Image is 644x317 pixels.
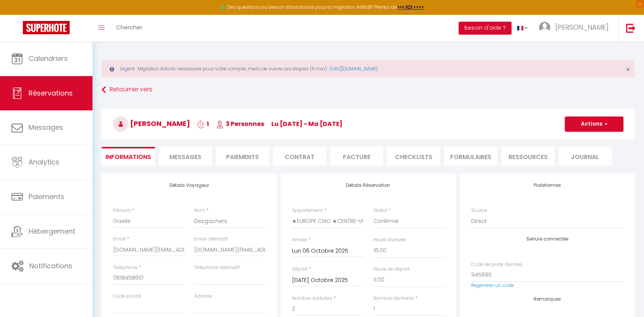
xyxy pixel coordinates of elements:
span: Messages [29,123,63,132]
label: Heure d'arrivée [373,236,406,244]
li: CHECKLISTS [387,147,440,166]
span: [PERSON_NAME] [113,119,190,128]
label: Arrivée [292,236,307,244]
span: Paiements [29,192,64,201]
a: >>> ICI <<<< [397,4,424,10]
label: Source [471,207,487,214]
a: Retourner vers [102,83,635,97]
label: Téléphone [113,264,137,271]
label: Adresse [194,293,212,300]
li: Contrat [273,147,326,166]
a: ... [PERSON_NAME] [533,15,618,41]
button: Besoin d'aide ? [459,22,512,35]
label: Départ [292,266,308,273]
a: Regénérer un code [471,282,514,288]
label: Nombre d'adultes [292,295,332,302]
li: Journal [558,147,612,166]
span: Notifications [29,261,72,271]
span: 3 Personnes [216,119,264,128]
span: Réservations [29,88,73,98]
label: Heure de départ [373,266,410,273]
li: Informations [102,147,155,166]
li: Ressources [501,147,555,166]
h4: Plateformes [471,183,623,188]
li: Paiements [216,147,269,166]
label: Téléphone alternatif [194,264,240,271]
li: Facture [330,147,383,166]
img: ... [539,22,550,33]
span: Calendriers [29,54,68,63]
a: [URL][DOMAIN_NAME] [330,65,378,72]
label: Statut [373,207,387,214]
span: Messages [169,153,201,161]
span: 1 [197,119,209,128]
span: Hébergement [29,226,75,236]
a: Chercher [110,15,148,41]
h4: Serrure connectée [471,236,623,242]
img: Super Booking [23,21,70,34]
span: lu [DATE] - ma [DATE] [271,119,343,128]
label: Nombre d'enfants [373,295,414,302]
span: × [626,65,630,74]
span: Analytics [29,157,59,167]
label: Prénom [113,207,131,214]
label: Code de porte d'entrée [471,261,522,268]
label: Email alternatif [194,236,228,243]
h4: Détails Réservation [292,183,444,188]
button: Close [626,66,630,73]
label: Code postal [113,293,141,300]
label: Appartement [292,207,323,214]
h4: Remarques [471,296,623,302]
li: FORMULAIRES [444,147,497,166]
h4: Détails Voyageur [113,183,265,188]
img: logout [626,23,636,33]
label: Email [113,236,126,243]
span: Chercher [116,23,142,31]
button: Actions [565,116,623,132]
div: Urgent : Migration Airbnb nécessaire pour votre compte, merci de suivre ces étapes (5 min) - [102,60,635,78]
label: Nom [194,207,205,214]
span: [PERSON_NAME] [555,22,609,32]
